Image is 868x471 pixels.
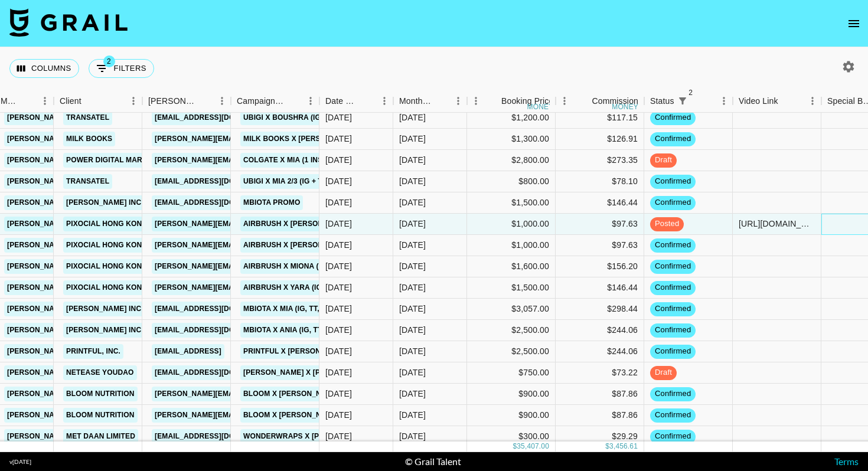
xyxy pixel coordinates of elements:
[240,238,368,253] a: AirBrush x [PERSON_NAME] (IG)
[4,365,197,380] a: [PERSON_NAME][EMAIL_ADDRESS][DOMAIN_NAME]
[650,431,696,442] span: confirmed
[60,90,81,113] div: Client
[152,259,405,274] a: [PERSON_NAME][EMAIL_ADDRESS][PERSON_NAME][DOMAIN_NAME]
[691,93,707,109] button: Sort
[556,405,644,426] div: $87.86
[650,410,696,421] span: confirmed
[467,171,556,192] div: $800.00
[405,456,461,467] div: © Grail Talent
[467,320,556,341] div: $2,500.00
[302,92,319,110] button: Menu
[433,93,449,109] button: Sort
[325,367,352,378] div: 18/08/2025
[240,408,382,423] a: Bloom x [PERSON_NAME] (IG, TT) 2/2
[152,280,405,295] a: [PERSON_NAME][EMAIL_ADDRESS][PERSON_NAME][DOMAIN_NAME]
[63,323,146,338] a: [PERSON_NAME] Inc.
[4,302,197,316] a: [PERSON_NAME][EMAIL_ADDRESS][DOMAIN_NAME]
[4,387,197,401] a: [PERSON_NAME][EMAIL_ADDRESS][DOMAIN_NAME]
[650,133,696,145] span: confirmed
[501,90,553,113] div: Booking Price
[4,280,197,295] a: [PERSON_NAME][EMAIL_ADDRESS][DOMAIN_NAME]
[674,93,691,109] button: Show filters
[778,93,795,109] button: Sort
[467,341,556,362] div: $2,500.00
[399,367,426,378] div: Aug '25
[152,153,405,168] a: [PERSON_NAME][EMAIL_ADDRESS][PERSON_NAME][DOMAIN_NAME]
[63,280,181,295] a: Pixocial Hong Kong Limited
[399,324,426,336] div: Aug '25
[467,405,556,426] div: $900.00
[467,235,556,256] div: $1,000.00
[376,92,393,110] button: Menu
[36,92,54,110] button: Menu
[467,129,556,150] div: $1,300.00
[4,110,197,125] a: [PERSON_NAME][EMAIL_ADDRESS][DOMAIN_NAME]
[650,240,696,251] span: confirmed
[556,150,644,171] div: $273.35
[449,92,467,110] button: Menu
[650,90,674,113] div: Status
[152,365,284,380] a: [EMAIL_ADDRESS][DOMAIN_NAME]
[152,408,344,423] a: [PERSON_NAME][EMAIL_ADDRESS][DOMAIN_NAME]
[325,282,352,293] div: 18/08/2025
[4,174,197,189] a: [PERSON_NAME][EMAIL_ADDRESS][DOMAIN_NAME]
[63,132,115,146] a: Milk Books
[804,92,821,110] button: Menu
[4,259,197,274] a: [PERSON_NAME][EMAIL_ADDRESS][DOMAIN_NAME]
[399,90,433,113] div: Month Due
[9,458,31,466] div: v [DATE]
[152,174,284,189] a: [EMAIL_ADDRESS][DOMAIN_NAME]
[467,277,556,299] div: $1,500.00
[240,429,402,444] a: WonderWraps x [PERSON_NAME] (TT, IG)
[485,93,501,109] button: Sort
[650,197,696,208] span: confirmed
[834,456,859,467] a: Terms
[63,153,172,168] a: Power Digital Marketing
[517,441,549,452] div: 35,407.00
[467,384,556,405] div: $900.00
[325,388,352,400] div: 18/08/2025
[467,362,556,384] div: $750.00
[674,93,691,109] div: 2 active filters
[319,90,393,113] div: Date Created
[556,320,644,341] div: $244.06
[399,112,426,123] div: Aug '25
[152,302,284,316] a: [EMAIL_ADDRESS][DOMAIN_NAME]
[467,150,556,171] div: $2,800.00
[4,323,197,338] a: [PERSON_NAME][EMAIL_ADDRESS][DOMAIN_NAME]
[325,239,352,251] div: 18/08/2025
[733,90,821,113] div: Video Link
[4,217,197,231] a: [PERSON_NAME][EMAIL_ADDRESS][DOMAIN_NAME]
[685,87,697,99] span: 2
[556,214,644,235] div: $97.63
[63,174,112,189] a: Transatel
[240,280,327,295] a: AirBrush x Yara (IG)
[240,174,373,189] a: Ubigi x Mia 2/3 (IG + TT, 3 Stories)
[4,153,197,168] a: [PERSON_NAME][EMAIL_ADDRESS][DOMAIN_NAME]
[325,324,352,336] div: 18/08/2025
[142,90,231,113] div: Booker
[393,90,467,113] div: Month Due
[240,259,349,274] a: AirBrush x Miona (IG + TT)
[152,110,284,125] a: [EMAIL_ADDRESS][DOMAIN_NAME]
[650,261,696,272] span: confirmed
[63,429,138,444] a: Met Daan Limited
[152,344,224,359] a: [EMAIL_ADDRESS]
[399,303,426,315] div: Aug '25
[650,325,696,336] span: confirmed
[650,176,696,187] span: confirmed
[842,12,866,35] button: open drawer
[325,154,352,166] div: 11/08/2025
[54,90,142,113] div: Client
[4,195,197,210] a: [PERSON_NAME][EMAIL_ADDRESS][DOMAIN_NAME]
[399,197,426,208] div: Aug '25
[148,90,197,113] div: [PERSON_NAME]
[63,217,181,231] a: Pixocial Hong Kong Limited
[63,110,112,125] a: Transatel
[197,93,213,109] button: Sort
[63,302,146,316] a: [PERSON_NAME] Inc.
[240,323,368,338] a: mBIOTA x Ania (IG, TT, 2 Stories)
[63,408,138,423] a: Bloom Nutrition
[89,59,154,78] button: Show filters
[325,112,352,123] div: 23/07/2025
